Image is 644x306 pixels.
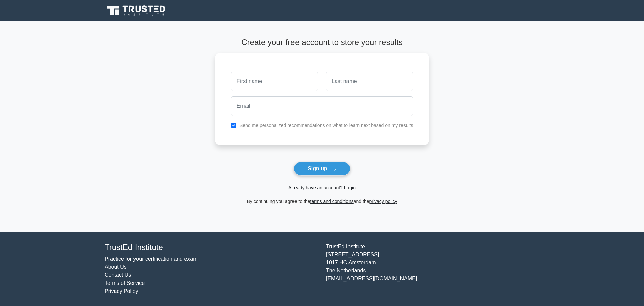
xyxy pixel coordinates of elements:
[294,162,350,176] button: Sign up
[322,243,543,295] div: TrustEd Institute [STREET_ADDRESS] 1017 HC Amsterdam The Netherlands [EMAIL_ADDRESS][DOMAIN_NAME]
[105,243,318,252] h4: TrustEd Institute
[231,72,318,91] input: First name
[105,264,127,270] a: About Us
[369,199,397,204] a: privacy policy
[105,272,131,278] a: Contact Us
[231,96,413,116] input: Email
[310,199,354,204] a: terms and conditions
[105,280,145,286] a: Terms of Service
[288,185,356,190] a: Already have an account? Login
[211,197,433,205] div: By continuing you agree to the and the
[239,123,413,128] label: Send me personalized recommendations on what to learn next based on my results
[105,288,138,294] a: Privacy Policy
[326,72,413,91] input: Last name
[105,256,198,262] a: Practice for your certification and exam
[215,38,429,47] h4: Create your free account to store your results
